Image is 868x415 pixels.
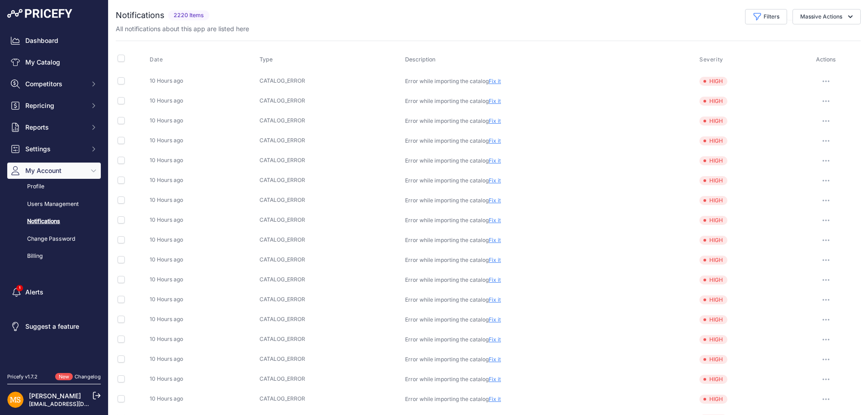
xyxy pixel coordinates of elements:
span: HIGH [699,295,727,304]
button: Reports [7,119,101,135]
span: CATALOG_ERROR [259,216,305,223]
button: My Account [7,163,101,179]
p: Error while importing the catalog [405,276,637,284]
span: 10 Hours ago [150,177,183,183]
span: CATALOG_ERROR [259,355,305,362]
span: CATALOG_ERROR [259,177,305,183]
p: Error while importing the catalog [405,356,637,363]
span: 10 Hours ago [150,296,183,303]
span: HIGH [699,77,727,86]
span: Reports [25,123,85,132]
span: HIGH [699,136,727,145]
span: HIGH [699,395,727,404]
p: Error while importing the catalog [405,157,637,164]
span: 10 Hours ago [150,236,183,243]
button: Settings [7,141,101,157]
p: Error while importing the catalog [405,256,637,264]
p: Error while importing the catalog [405,296,637,303]
p: Error while importing the catalog [405,98,637,105]
span: 10 Hours ago [150,77,183,84]
span: CATALOG_ERROR [259,256,305,263]
button: Date [150,56,165,63]
span: 10 Hours ago [150,117,183,124]
span: Actions [816,56,836,63]
a: Dashboard [7,33,101,49]
span: Type [259,56,273,63]
a: Fix it [489,98,501,104]
a: [EMAIL_ADDRESS][DOMAIN_NAME] [29,401,123,407]
p: All notifications about this app are listed here [116,24,249,33]
span: 10 Hours ago [150,256,183,263]
a: Users Management [7,196,101,212]
span: HIGH [699,375,727,384]
a: Profile [7,179,101,195]
span: 10 Hours ago [150,137,183,144]
p: Error while importing the catalog [405,197,637,204]
span: My Account [25,166,85,175]
div: Pricefy v1.7.2 [7,373,38,381]
p: Error while importing the catalog [405,78,637,85]
a: Fix it [489,336,501,343]
button: Repricing [7,98,101,114]
a: Changelog [75,373,101,380]
nav: Sidebar [7,33,101,362]
a: Fix it [489,117,501,124]
button: Filters [745,9,787,24]
a: Fix it [489,296,501,303]
a: [PERSON_NAME] [29,392,81,400]
a: Fix it [489,276,501,283]
span: HIGH [699,315,727,324]
span: CATALOG_ERROR [259,137,305,144]
p: Error while importing the catalog [405,217,637,224]
span: HIGH [699,355,727,364]
img: Pricefy Logo [7,9,72,18]
a: Fix it [489,237,501,243]
span: CATALOG_ERROR [259,276,305,283]
span: 10 Hours ago [150,157,183,163]
a: Fix it [489,316,501,323]
span: 10 Hours ago [150,216,183,223]
span: CATALOG_ERROR [259,316,305,322]
span: Severity [699,56,723,63]
a: Fix it [489,157,501,164]
a: Alerts [7,284,101,300]
span: CATALOG_ERROR [259,395,305,402]
a: Fix it [489,217,501,224]
span: Competitors [25,79,85,89]
span: 10 Hours ago [150,375,183,382]
span: 10 Hours ago [150,196,183,203]
p: Error while importing the catalog [405,396,637,403]
span: 10 Hours ago [150,316,183,322]
p: Error while importing the catalog [405,376,637,383]
span: 10 Hours ago [150,395,183,402]
span: CATALOG_ERROR [259,117,305,124]
p: Error while importing the catalog [405,237,637,244]
a: Billing [7,248,101,264]
span: 10 Hours ago [150,355,183,362]
p: Error while importing the catalog [405,336,637,343]
span: HIGH [699,275,727,284]
a: Fix it [489,396,501,402]
a: Fix it [489,197,501,204]
p: Error while importing the catalog [405,137,637,145]
a: Fix it [489,256,501,263]
span: HIGH [699,256,727,265]
span: HIGH [699,97,727,106]
button: Competitors [7,76,101,92]
p: Error while importing the catalog [405,117,637,125]
a: Fix it [489,177,501,184]
p: Error while importing the catalog [405,177,637,184]
span: HIGH [699,176,727,185]
span: 2220 Items [168,10,209,21]
span: 10 Hours ago [150,336,183,342]
a: Suggest a feature [7,318,101,335]
a: Change Password [7,231,101,247]
a: Fix it [489,78,501,84]
span: Repricing [25,101,85,110]
span: HIGH [699,156,727,165]
span: 10 Hours ago [150,97,183,104]
span: CATALOG_ERROR [259,77,305,84]
span: Description [405,56,435,63]
span: 10 Hours ago [150,276,183,283]
button: Severity [699,56,725,63]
